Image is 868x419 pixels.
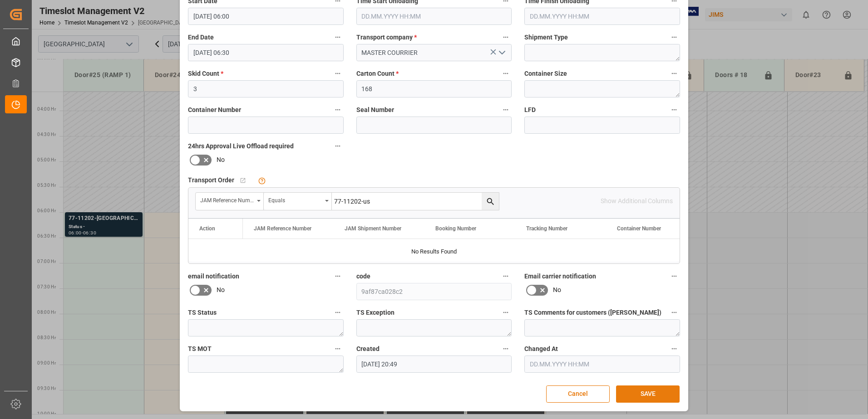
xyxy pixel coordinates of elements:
button: LFD [668,104,680,116]
span: Tracking Number [526,225,567,232]
span: End Date [188,33,214,42]
span: Booking Number [435,225,476,232]
span: TS Status [188,308,217,317]
span: TS Comments for customers ([PERSON_NAME]) [524,308,661,317]
span: Carton Count [356,69,399,78]
button: Shipment Type [668,31,680,43]
span: 24hrs Approval Live Offload required [188,141,294,151]
button: Created [500,343,512,355]
input: DD.MM.YYYY HH:MM [356,8,512,25]
span: Seal Number [356,105,394,115]
button: Changed At [668,343,680,355]
button: TS MOT [332,343,344,355]
button: Carton Count * [500,68,512,79]
div: Equals [268,194,322,205]
span: No [553,285,561,295]
input: DD.MM.YYYY HH:MM [524,8,680,25]
input: DD.MM.YYYY HH:MM [356,356,512,373]
span: TS Exception [356,308,395,317]
span: Changed At [524,344,558,354]
button: Container Number [332,104,344,116]
div: JAM Reference Number [200,194,254,205]
button: Transport company * [500,31,512,43]
input: DD.MM.YYYY HH:MM [524,356,680,373]
div: Action [199,225,215,232]
span: Shipment Type [524,33,568,42]
span: Email carrier notification [524,272,596,281]
span: Container Size [524,69,567,78]
button: TS Exception [500,307,512,318]
span: JAM Reference Number [254,225,311,232]
button: search button [482,193,499,210]
span: JAM Shipment Number [345,225,401,232]
input: DD.MM.YYYY HH:MM [188,44,344,61]
input: Type to search [332,193,499,210]
button: Cancel [546,385,610,403]
button: Seal Number [500,104,512,116]
span: Transport company [356,33,417,42]
span: email notification [188,272,239,281]
button: Container Size [668,68,680,79]
button: 24hrs Approval Live Offload required [332,140,344,152]
button: TS Comments for customers ([PERSON_NAME]) [668,307,680,318]
button: SAVE [616,385,680,403]
button: open menu [196,193,264,210]
span: No [217,155,225,165]
span: Transport Order [188,175,234,185]
button: TS Status [332,307,344,318]
span: Created [356,344,380,354]
span: Skid Count [188,69,223,78]
span: No [217,285,225,295]
span: code [356,272,370,281]
button: open menu [495,46,508,60]
span: TS MOT [188,344,212,354]
span: LFD [524,105,536,115]
span: Container Number [188,105,241,115]
button: Skid Count * [332,68,344,79]
button: Email carrier notification [668,270,680,282]
button: code [500,270,512,282]
button: End Date [332,31,344,43]
button: open menu [264,193,332,210]
span: Container Number [617,225,661,232]
input: DD.MM.YYYY HH:MM [188,8,344,25]
button: email notification [332,270,344,282]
